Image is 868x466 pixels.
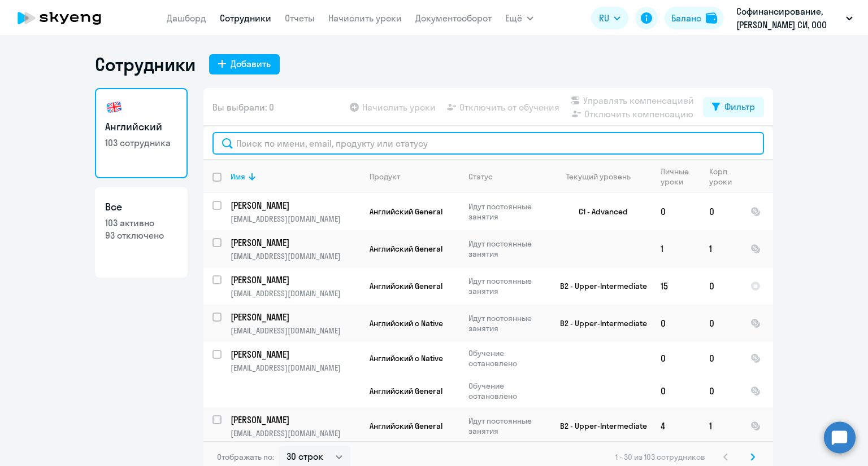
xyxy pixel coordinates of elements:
[706,12,717,24] img: balance
[652,407,700,445] td: 4
[231,214,360,224] p: [EMAIL_ADDRESS][DOMAIN_NAME]
[731,5,858,32] button: Софинансирование, [PERSON_NAME] СИ, ООО
[212,100,274,114] span: Вы выбрали: 0
[328,12,402,24] a: Начислить уроки
[105,217,177,229] p: 103 активно
[671,11,701,25] div: Баланс
[468,416,546,436] p: Идут постоянные занятия
[652,230,700,267] td: 1
[231,288,360,298] p: [EMAIL_ADDRESS][DOMAIN_NAME]
[231,414,358,426] p: [PERSON_NAME]
[370,386,442,396] span: Английский General
[217,452,274,462] span: Отображать по:
[370,421,442,431] span: Английский General
[220,12,271,24] a: Сотрудники
[736,5,841,32] p: Софинансирование, [PERSON_NAME] СИ, ООО
[415,12,492,24] a: Документооборот
[546,407,652,445] td: B2 - Upper-Intermediate
[231,172,245,182] div: Имя
[231,414,360,426] a: [PERSON_NAME]
[231,311,358,323] p: [PERSON_NAME]
[599,11,609,25] span: RU
[468,172,493,182] div: Статус
[468,348,546,368] p: Обучение остановлено
[231,363,360,373] p: [EMAIL_ADDRESS][DOMAIN_NAME]
[231,274,358,286] p: [PERSON_NAME]
[700,267,741,305] td: 0
[700,342,741,375] td: 0
[505,7,533,29] button: Ещё
[700,230,741,267] td: 1
[231,236,360,249] a: [PERSON_NAME]
[105,137,177,149] p: 103 сотрудника
[468,276,546,296] p: Идут постоянные занятия
[167,12,206,24] a: Дашборд
[231,428,360,438] p: [EMAIL_ADDRESS][DOMAIN_NAME]
[709,166,741,187] div: Корп. уроки
[370,244,442,254] span: Английский General
[370,353,443,363] span: Английский с Native
[231,236,358,249] p: [PERSON_NAME]
[505,11,522,25] span: Ещё
[652,342,700,375] td: 0
[95,53,196,76] h1: Сотрудники
[546,193,652,230] td: C1 - Advanced
[591,7,628,29] button: RU
[700,193,741,230] td: 0
[652,267,700,305] td: 15
[105,98,123,116] img: english
[95,88,188,178] a: Английский103 сотрудника
[285,12,315,24] a: Отчеты
[555,172,651,182] div: Текущий уровень
[231,199,360,212] a: [PERSON_NAME]
[370,281,442,291] span: Английский General
[661,166,700,187] div: Личные уроки
[212,132,764,155] input: Поиск по имени, email, продукту или статусу
[231,199,358,212] p: [PERSON_NAME]
[468,313,546,333] p: Идут постоянные занятия
[231,326,360,336] p: [EMAIL_ADDRESS][DOMAIN_NAME]
[209,54,280,74] button: Добавить
[652,375,700,407] td: 0
[615,452,705,462] span: 1 - 30 из 103 сотрудников
[700,407,741,445] td: 1
[231,348,358,361] p: [PERSON_NAME]
[105,120,177,134] h3: Английский
[95,187,188,278] a: Все103 активно93 отключено
[700,375,741,407] td: 0
[370,206,442,217] span: Английский General
[105,229,177,241] p: 93 отключено
[231,251,360,261] p: [EMAIL_ADDRESS][DOMAIN_NAME]
[370,318,443,328] span: Английский с Native
[724,100,755,113] div: Фильтр
[703,97,764,117] button: Фильтр
[700,305,741,342] td: 0
[231,57,271,71] div: Добавить
[105,200,177,214] h3: Все
[546,305,652,342] td: B2 - Upper-Intermediate
[370,172,400,182] div: Продукт
[468,201,546,222] p: Идут постоянные занятия
[652,305,700,342] td: 0
[665,7,724,29] button: Балансbalance
[652,193,700,230] td: 0
[231,311,360,323] a: [PERSON_NAME]
[231,172,360,182] div: Имя
[546,267,652,305] td: B2 - Upper-Intermediate
[231,274,360,286] a: [PERSON_NAME]
[468,381,546,401] p: Обучение остановлено
[231,348,360,361] a: [PERSON_NAME]
[566,172,631,182] div: Текущий уровень
[468,239,546,259] p: Идут постоянные занятия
